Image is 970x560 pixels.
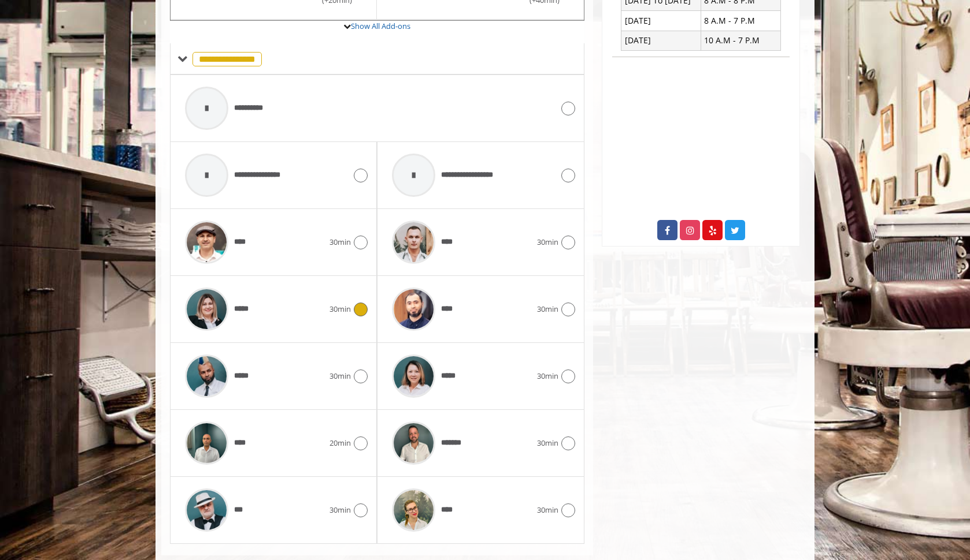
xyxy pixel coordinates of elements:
span: 30min [537,236,558,248]
td: [DATE] [621,11,701,31]
td: [DATE] [621,31,701,50]
span: 30min [537,437,558,449]
span: 30min [329,236,351,248]
span: 30min [537,303,558,315]
span: 20min [329,437,351,449]
span: 30min [537,504,558,516]
td: 8 A.M - 7 P.M [701,11,780,31]
span: 30min [537,370,558,382]
a: Show All Add-ons [351,21,410,31]
span: 30min [329,504,351,516]
span: 30min [329,370,351,382]
td: 10 A.M - 7 P.M [701,31,780,50]
span: 30min [329,303,351,315]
